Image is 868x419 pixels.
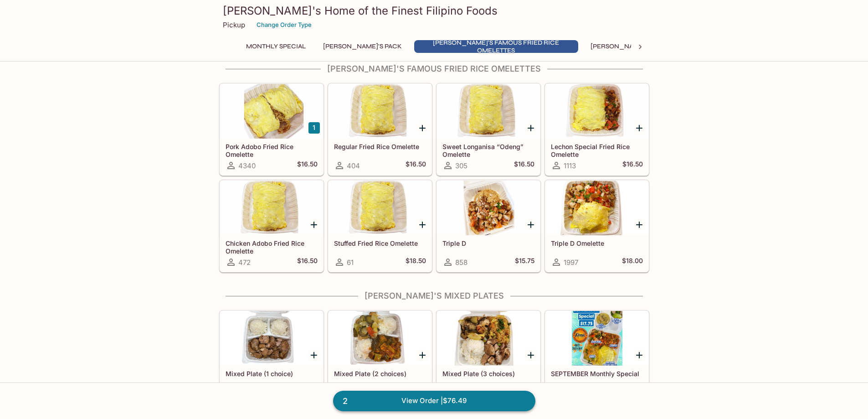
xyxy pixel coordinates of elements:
[634,349,645,361] button: Add SEPTEMBER Monthly Special
[308,349,320,361] button: Add Mixed Plate (1 choice)
[328,180,432,272] a: Stuffed Fried Rice Omelette61$18.50
[318,40,407,53] button: [PERSON_NAME]'s Pack
[329,84,431,139] div: Regular Fried Rice Omelette
[442,239,534,247] h5: Triple D
[514,160,534,171] h5: $16.50
[334,370,426,378] h5: Mixed Plate (2 choices)
[226,239,318,254] h5: Chicken Adobo Fried Rice Omelette
[238,258,251,267] span: 472
[308,122,320,134] button: Add Pork Adobo Fried Rice Omelette
[634,122,645,134] button: Add Lechon Special Fried Rice Omelette
[347,258,354,267] span: 61
[551,239,643,247] h5: Triple D Omelette
[329,311,431,366] div: Mixed Plate (2 choices)
[564,258,578,267] span: 1997
[414,40,578,53] button: [PERSON_NAME]'s Famous Fried Rice Omelettes
[545,84,648,139] div: Lechon Special Fried Rice Omelette
[297,257,318,268] h5: $16.50
[226,370,318,378] h5: Mixed Plate (1 choice)
[219,291,649,301] h4: [PERSON_NAME]'s Mixed Plates
[334,143,426,150] h5: Regular Fried Rice Omelette
[347,161,360,170] span: 404
[622,257,643,268] h5: $18.00
[545,310,649,403] a: SEPTEMBER Monthly Special2382$17.75
[437,84,540,139] div: Sweet Longanisa “Odeng” Omelette
[442,370,534,378] h5: Mixed Plate (3 choices)
[437,180,540,272] a: Triple D858$15.75
[297,160,318,171] h5: $16.50
[241,40,311,53] button: Monthly Special
[252,18,316,32] button: Change Order Type
[586,40,702,53] button: [PERSON_NAME]'s Mixed Plates
[220,180,324,272] a: Chicken Adobo Fried Rice Omelette472$16.50
[525,122,537,134] button: Add Sweet Longanisa “Odeng” Omelette
[238,161,256,170] span: 4340
[437,310,540,403] a: Mixed Plate (3 choices)801$14.00
[333,391,535,411] a: 2View Order |$76.49
[455,258,467,267] span: 858
[545,83,649,176] a: Lechon Special Fried Rice Omelette1113$16.50
[515,257,534,268] h5: $15.75
[220,311,323,366] div: Mixed Plate (1 choice)
[329,181,431,235] div: Stuffed Fried Rice Omelette
[455,161,467,170] span: 305
[308,219,320,230] button: Add Chicken Adobo Fried Rice Omelette
[334,239,426,247] h5: Stuffed Fried Rice Omelette
[437,83,540,176] a: Sweet Longanisa “Odeng” Omelette305$16.50
[220,84,323,139] div: Pork Adobo Fried Rice Omelette
[406,257,426,268] h5: $18.50
[337,395,353,408] span: 2
[223,21,245,29] p: Pickup
[442,143,534,158] h5: Sweet Longanisa “Odeng” Omelette
[406,160,426,171] h5: $16.50
[551,143,643,158] h5: Lechon Special Fried Rice Omelette
[564,161,576,170] span: 1113
[328,310,432,403] a: Mixed Plate (2 choices)904$13.00
[220,83,324,176] a: Pork Adobo Fried Rice Omelette4340$16.50
[417,349,428,361] button: Add Mixed Plate (2 choices)
[223,4,646,18] h3: [PERSON_NAME]'s Home of the Finest Filipino Foods
[220,310,324,403] a: Mixed Plate (1 choice)375$10.50
[545,181,648,235] div: Triple D Omelette
[634,219,645,230] button: Add Triple D Omelette
[437,181,540,235] div: Triple D
[545,180,649,272] a: Triple D Omelette1997$18.00
[525,219,537,230] button: Add Triple D
[219,64,649,74] h4: [PERSON_NAME]'s Famous Fried Rice Omelettes
[226,143,318,158] h5: Pork Adobo Fried Rice Omelette
[417,122,428,134] button: Add Regular Fried Rice Omelette
[437,311,540,366] div: Mixed Plate (3 choices)
[220,181,323,235] div: Chicken Adobo Fried Rice Omelette
[551,370,643,378] h5: SEPTEMBER Monthly Special
[328,83,432,176] a: Regular Fried Rice Omelette404$16.50
[622,160,643,171] h5: $16.50
[417,219,428,230] button: Add Stuffed Fried Rice Omelette
[545,311,648,366] div: SEPTEMBER Monthly Special
[525,349,537,361] button: Add Mixed Plate (3 choices)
